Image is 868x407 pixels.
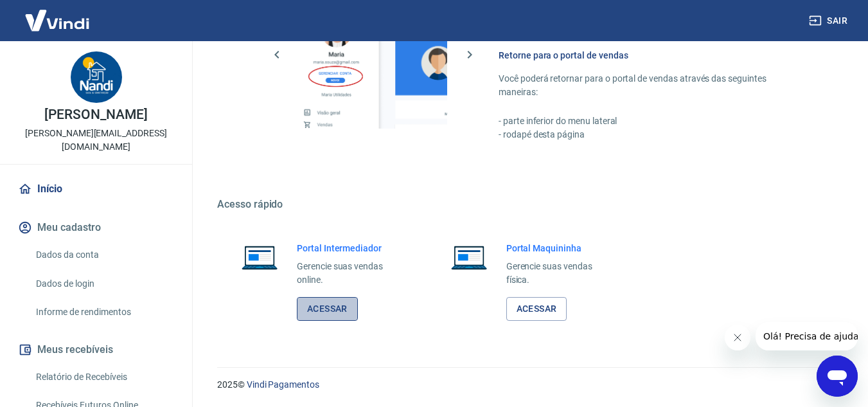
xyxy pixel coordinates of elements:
h6: Retorne para o portal de vendas [499,49,806,62]
p: Gerencie suas vendas online. [297,260,403,287]
a: Acessar [506,297,567,321]
p: [PERSON_NAME][EMAIL_ADDRESS][DOMAIN_NAME] [10,127,182,154]
img: tab_keywords_by_traffic_grey.svg [136,75,146,85]
a: Início [15,175,177,203]
span: Olá! Precisa de ajuda? [8,9,108,19]
button: Sair [806,9,853,33]
iframe: Fechar mensagem [725,325,750,350]
p: - rodapé desta página [499,128,806,141]
img: website_grey.svg [21,33,31,44]
p: Você poderá retornar para o portal de vendas através das seguintes maneiras: [499,72,806,99]
div: Palavras-chave [150,76,206,84]
a: Dados da conta [31,242,177,268]
p: - parte inferior do menu lateral [499,114,806,128]
a: Relatório de Recebíveis [31,364,177,390]
button: Meu cadastro [15,213,177,242]
a: Informe de rendimentos [31,299,177,325]
p: Gerencie suas vendas física. [506,260,613,287]
iframe: Botão para abrir a janela de mensagens [817,356,858,397]
h6: Portal Intermediador [297,242,403,255]
div: [PERSON_NAME]: [DOMAIN_NAME] [33,33,184,44]
img: ab7274eb-3bb3-4366-9af4-dccf4096313a.jpeg [71,51,122,103]
p: [PERSON_NAME] [44,108,147,122]
img: logo_orange.svg [21,21,31,31]
img: Imagem de um notebook aberto [233,242,287,273]
h5: Acesso rápido [217,198,837,211]
a: Acessar [297,297,358,321]
a: Vindi Pagamentos [247,379,319,390]
img: tab_domain_overview_orange.svg [53,75,64,85]
h6: Portal Maquininha [506,242,613,255]
button: Meus recebíveis [15,336,177,364]
div: v 4.0.25 [36,21,63,31]
img: Imagem de um notebook aberto [442,242,496,273]
div: Domínio [67,76,98,84]
iframe: Mensagem da empresa [756,322,858,350]
p: 2025 © [217,378,837,392]
a: Dados de login [31,271,177,297]
img: Vindi [15,1,99,40]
